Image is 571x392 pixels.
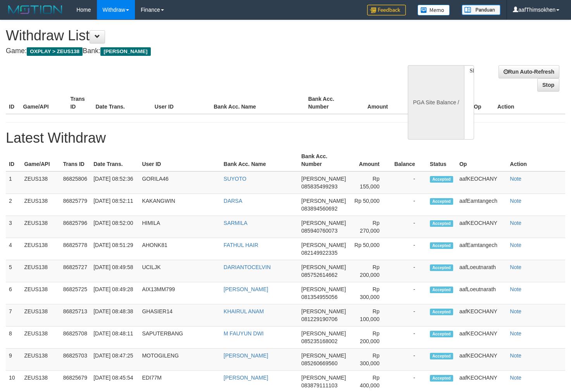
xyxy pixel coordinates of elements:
[21,238,60,260] td: ZEUS138
[391,149,427,171] th: Balance
[301,375,346,381] span: [PERSON_NAME]
[430,375,453,382] span: Accepted
[430,287,453,293] span: Accepted
[456,260,507,282] td: aafLoeutnarath
[139,326,220,349] td: SAPUTERBANG
[400,92,443,114] th: Balance
[391,349,427,371] td: -
[456,326,507,349] td: aafKEOCHANY
[301,242,346,248] span: [PERSON_NAME]
[301,352,346,359] span: [PERSON_NAME]
[6,130,565,146] h1: Latest Withdraw
[510,264,522,270] a: Note
[462,5,500,15] img: panduan.png
[90,216,139,238] td: [DATE] 08:52:00
[67,92,92,114] th: Trans ID
[510,220,522,226] a: Note
[510,286,522,292] a: Note
[60,260,90,282] td: 86825727
[139,282,220,304] td: AIX13MM799
[224,286,268,292] a: [PERSON_NAME]
[430,309,453,315] span: Accepted
[21,216,60,238] td: ZEUS138
[21,282,60,304] td: ZEUS138
[471,92,494,114] th: Op
[139,171,220,194] td: GORILA46
[391,282,427,304] td: -
[510,198,522,204] a: Note
[60,216,90,238] td: 86825796
[430,331,453,337] span: Accepted
[456,171,507,194] td: aafKEOCHANY
[349,216,391,238] td: Rp 270,000
[210,92,305,114] th: Bank Acc. Name
[224,242,258,248] a: FATHUL HAIR
[90,194,139,216] td: [DATE] 08:52:11
[367,5,406,16] img: Feedback.jpg
[60,238,90,260] td: 86825778
[391,260,427,282] td: -
[456,282,507,304] td: aafLoeutnarath
[224,308,264,314] a: KHAIRUL ANAM
[90,304,139,326] td: [DATE] 08:48:38
[90,238,139,260] td: [DATE] 08:51:29
[510,176,522,182] a: Note
[349,149,391,171] th: Amount
[6,282,21,304] td: 6
[391,171,427,194] td: -
[224,198,242,204] a: DARSA
[60,349,90,371] td: 86825703
[430,176,453,183] span: Accepted
[349,304,391,326] td: Rp 100,000
[456,149,507,171] th: Op
[6,28,373,43] h1: Withdraw List
[21,149,60,171] th: Game/API
[60,194,90,216] td: 86825779
[224,220,247,226] a: SARMILA
[391,216,427,238] td: -
[60,282,90,304] td: 86825725
[510,308,522,314] a: Note
[21,260,60,282] td: ZEUS138
[90,149,139,171] th: Date Trans.
[301,286,346,292] span: [PERSON_NAME]
[224,352,268,359] a: [PERSON_NAME]
[301,294,337,300] span: 081354955056
[92,92,151,114] th: Date Trans.
[494,92,565,114] th: Action
[507,149,565,171] th: Action
[90,282,139,304] td: [DATE] 08:49:28
[20,92,67,114] th: Game/API
[60,149,90,171] th: Trans ID
[6,260,21,282] td: 5
[224,330,264,337] a: M FAUYUN DWI
[21,171,60,194] td: ZEUS138
[301,176,346,182] span: [PERSON_NAME]
[301,264,346,270] span: [PERSON_NAME]
[510,375,522,381] a: Note
[90,260,139,282] td: [DATE] 08:49:58
[349,171,391,194] td: Rp 155,000
[90,326,139,349] td: [DATE] 08:48:11
[427,149,456,171] th: Status
[139,149,220,171] th: User ID
[6,326,21,349] td: 8
[391,326,427,349] td: -
[391,238,427,260] td: -
[349,282,391,304] td: Rp 300,000
[301,183,337,190] span: 085835499293
[430,353,453,359] span: Accepted
[90,171,139,194] td: [DATE] 08:52:36
[301,220,346,226] span: [PERSON_NAME]
[139,238,220,260] td: AHONK81
[456,349,507,371] td: aafKEOCHANY
[301,382,337,389] span: 083879111103
[301,198,346,204] span: [PERSON_NAME]
[298,149,349,171] th: Bank Acc. Number
[60,304,90,326] td: 86825713
[6,216,21,238] td: 3
[301,338,337,344] span: 085235168002
[301,250,337,256] span: 082149922335
[139,260,220,282] td: UCILJK
[301,316,337,322] span: 081229190706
